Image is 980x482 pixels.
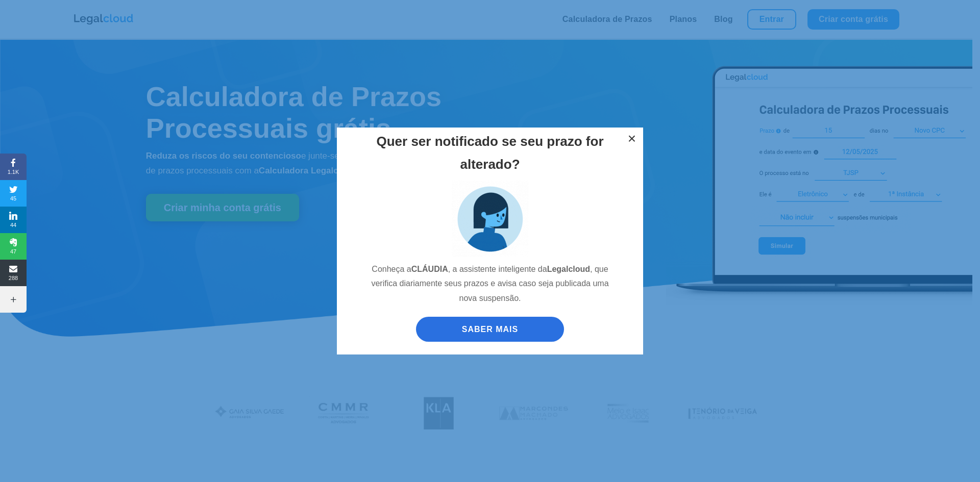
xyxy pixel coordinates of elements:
[416,317,564,342] a: SABER MAIS
[452,181,528,257] img: claudia_assistente
[547,265,590,273] strong: Legalcloud
[365,262,615,314] p: Conheça a , a assistente inteligente da , que verifica diariamente seus prazos e avisa caso seja ...
[411,265,448,273] strong: CLÁUDIA
[621,128,643,150] button: ×
[365,130,615,180] h2: Quer ser notificado se seu prazo for alterado?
